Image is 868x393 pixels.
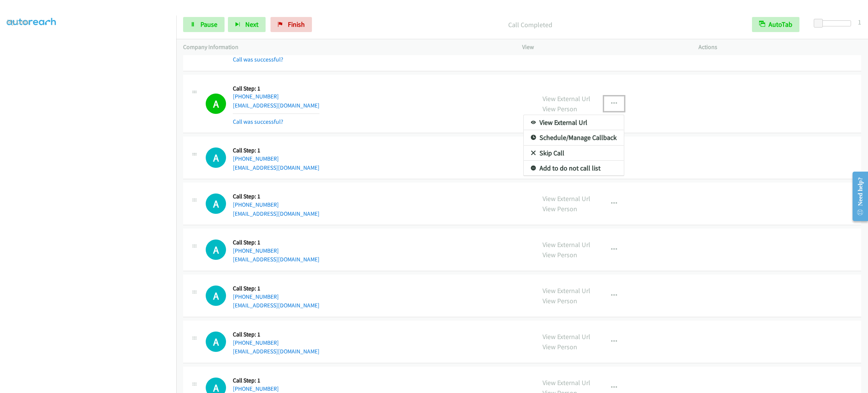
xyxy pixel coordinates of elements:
[524,161,624,176] a: Add to do not call list
[206,193,226,214] h1: A
[206,147,226,168] h1: A
[524,115,624,130] a: View External Url
[206,332,226,352] h1: A
[206,239,226,260] h1: A
[524,146,624,161] a: Skip Call
[524,130,624,145] a: Schedule/Manage Callback
[206,286,226,306] h1: A
[846,166,868,226] iframe: Resource Center
[7,34,176,392] iframe: To enrich screen reader interactions, please activate Accessibility in Grammarly extension settings
[7,17,29,26] a: My Lists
